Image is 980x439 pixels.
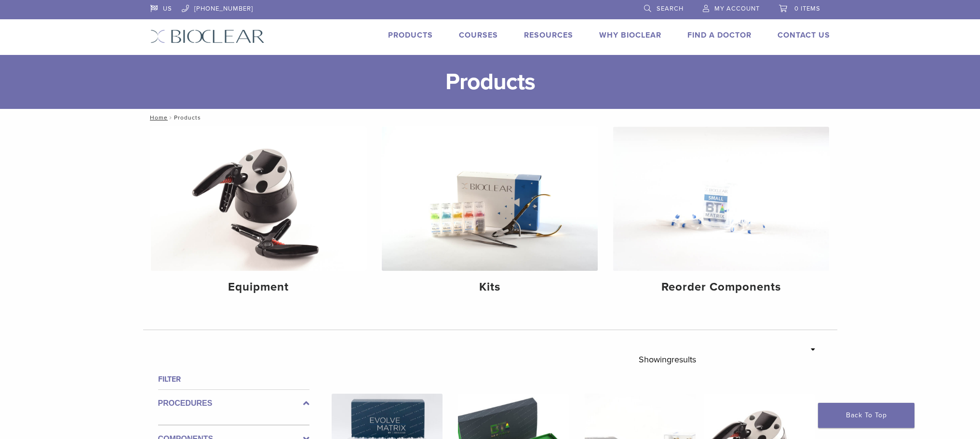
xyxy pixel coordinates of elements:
[168,115,174,120] span: /
[599,30,661,40] a: Why Bioclear
[778,30,830,40] a: Contact Us
[639,349,696,370] p: Showing results
[158,398,309,409] label: Procedures
[613,127,829,271] img: Reorder Components
[388,30,433,40] a: Products
[714,5,760,13] span: My Account
[147,114,168,121] a: Home
[459,30,498,40] a: Courses
[613,127,829,302] a: Reorder Components
[818,403,914,428] a: Back To Top
[524,30,573,40] a: Resources
[143,109,837,126] nav: Products
[657,5,684,13] span: Search
[382,127,598,302] a: Kits
[687,30,752,40] a: Find A Doctor
[151,127,367,271] img: Equipment
[382,127,598,271] img: Kits
[389,279,590,296] h4: Kits
[151,127,367,302] a: Equipment
[621,279,821,296] h4: Reorder Components
[158,373,309,385] h4: Filter
[150,29,265,43] img: Bioclear
[159,279,359,296] h4: Equipment
[794,5,820,13] span: 0 items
